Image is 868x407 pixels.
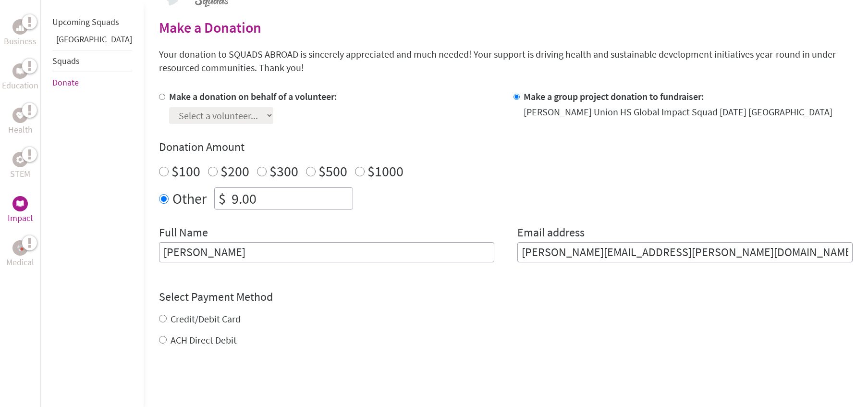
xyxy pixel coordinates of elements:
a: Donate [52,77,79,88]
p: Business [4,35,37,48]
img: Education [16,68,24,74]
div: Impact [12,196,28,211]
input: Enter Full Name [159,242,494,262]
label: $500 [318,162,347,180]
img: Health [16,112,24,118]
label: ACH Direct Debit [171,334,237,346]
h2: Make a Donation [159,19,853,36]
li: Squads [52,50,132,72]
input: Enter Amount [230,188,353,209]
p: Your donation to SQUADS ABROAD is sincerely appreciated and much needed! Your support is driving ... [159,48,853,74]
img: Business [16,23,24,31]
li: Panama [52,33,132,50]
iframe: reCAPTCHA [159,366,305,404]
p: Impact [8,211,33,225]
a: ImpactImpact [8,196,33,225]
label: Credit/Debit Card [171,313,241,325]
li: Upcoming Squads [52,12,132,33]
a: HealthHealth [8,108,33,136]
img: Impact [16,200,24,207]
label: Full Name [159,225,208,242]
a: EducationEducation [2,63,38,92]
label: $200 [220,162,249,180]
a: Upcoming Squads [52,16,119,27]
div: Health [12,108,28,123]
label: Email address [517,225,585,242]
label: Make a donation on behalf of a volunteer: [169,90,337,102]
input: Your Email [517,242,853,262]
div: Medical [12,240,28,256]
label: Other [172,187,207,210]
img: STEM [16,156,24,163]
h4: Select Payment Method [159,289,853,305]
h4: Donation Amount [159,139,853,155]
p: Medical [6,256,34,269]
a: [GEOGRAPHIC_DATA] [56,34,132,45]
a: BusinessBusiness [4,19,37,48]
label: $300 [269,162,298,180]
label: $1000 [367,162,403,180]
label: Make a group project donation to fundraiser: [524,90,704,102]
div: STEM [12,152,28,167]
div: Education [12,63,28,79]
a: MedicalMedical [6,240,34,269]
p: Health [8,123,33,136]
div: Business [12,19,28,35]
a: Squads [52,55,80,66]
li: Donate [52,72,132,93]
div: $ [215,188,230,209]
p: Education [2,79,38,92]
a: STEMSTEM [10,152,30,181]
img: Medical [16,244,24,252]
label: $100 [171,162,200,180]
p: STEM [10,167,30,181]
div: [PERSON_NAME] Union HS Global Impact Squad [DATE] [GEOGRAPHIC_DATA] [524,105,832,119]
